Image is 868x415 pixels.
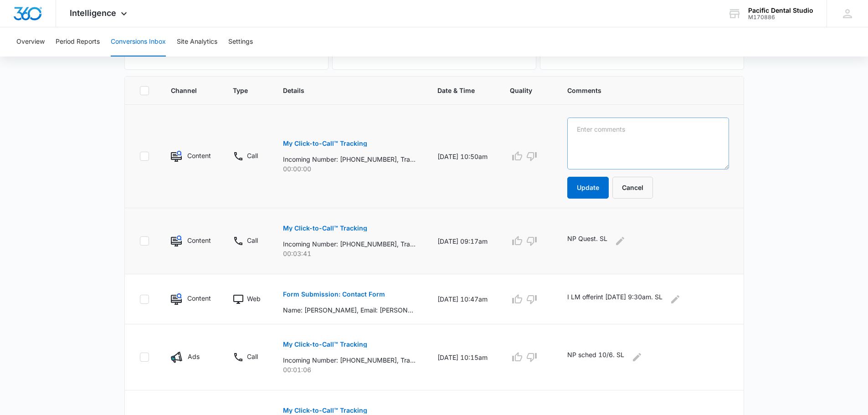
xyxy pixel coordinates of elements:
[283,225,367,231] p: My Click-to-Call™ Tracking
[567,177,609,199] button: Update
[283,365,416,374] p: 00:01:06
[187,293,211,303] p: Content
[111,27,166,56] button: Conversions Inbox
[70,8,116,18] span: Intelligence
[247,294,261,303] p: Web
[612,177,653,199] button: Cancel
[283,283,385,305] button: Form Submission: Contact Form
[426,274,499,324] td: [DATE] 10:47am
[426,105,499,208] td: [DATE] 10:50am
[567,86,715,95] span: Comments
[668,292,683,307] button: Edit Comments
[187,236,211,245] p: Content
[283,140,367,147] p: My Click-to-Call™ Tracking
[283,291,385,297] p: Form Submission: Contact Form
[283,133,367,154] button: My Click-to-Call™ Tracking
[177,27,217,56] button: Site Analytics
[567,292,663,307] p: I LM offerint [DATE] 9:30am. SL
[247,352,258,361] p: Call
[567,350,624,364] p: NP sched 10/6. SL
[56,27,100,56] button: Period Reports
[283,333,367,355] button: My Click-to-Call™ Tracking
[283,86,402,95] span: Details
[171,86,198,95] span: Channel
[283,239,416,249] p: Incoming Number: [PHONE_NUMBER], Tracking Number: [PHONE_NUMBER], Ring To: [PHONE_NUMBER], Caller...
[426,208,499,274] td: [DATE] 09:17am
[188,352,200,361] p: Ads
[16,27,45,56] button: Overview
[567,234,607,248] p: NP Quest. SL
[283,217,367,239] button: My Click-to-Call™ Tracking
[247,236,258,245] p: Call
[228,27,253,56] button: Settings
[233,86,248,95] span: Type
[247,151,258,160] p: Call
[613,234,627,248] button: Edit Comments
[283,249,416,258] p: 00:03:41
[283,407,367,414] p: My Click-to-Call™ Tracking
[283,305,416,315] p: Name: [PERSON_NAME], Email: [PERSON_NAME][EMAIL_ADDRESS][DOMAIN_NAME], Phone: [PHONE_NUMBER], Wha...
[748,14,813,20] div: account id
[283,164,416,174] p: 00:00:00
[283,154,416,164] p: Incoming Number: [PHONE_NUMBER], Tracking Number: [PHONE_NUMBER], Ring To: [PHONE_NUMBER], Caller...
[283,341,367,348] p: My Click-to-Call™ Tracking
[630,350,644,364] button: Edit Comments
[283,355,416,365] p: Incoming Number: [PHONE_NUMBER], Tracking Number: [PHONE_NUMBER], Ring To: [PHONE_NUMBER], Caller...
[426,324,499,390] td: [DATE] 10:15am
[437,86,475,95] span: Date & Time
[748,7,813,14] div: account name
[187,151,211,160] p: Content
[510,86,532,95] span: Quality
